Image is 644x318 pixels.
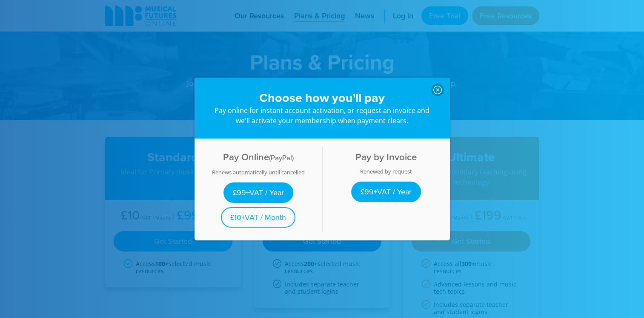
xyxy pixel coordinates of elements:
[200,151,317,164] h4: Pay Online
[221,207,295,228] a: £10+VAT / Month
[212,90,433,105] h3: Choose how you'll pay
[327,168,445,175] div: Renewed by request
[200,169,317,176] div: Renews automatically until cancelled
[269,153,294,163] span: (PayPal)
[351,182,421,202] a: £99+VAT / Year
[212,105,433,126] p: Pay online for instant account activation, or request an invoice and we'll activate your membersh...
[223,182,293,203] a: £99+VAT / Year
[327,151,445,163] h4: Pay by Invoice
